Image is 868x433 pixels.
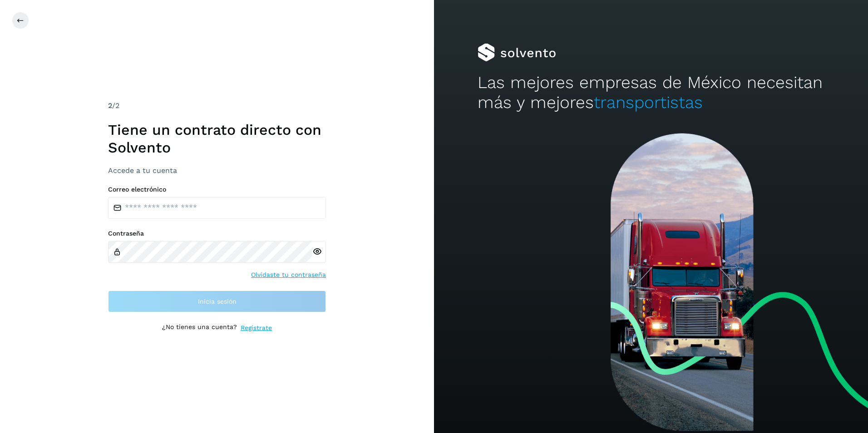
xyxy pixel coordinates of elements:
button: Inicia sesión [108,290,326,312]
h2: Las mejores empresas de México necesitan más y mejores [478,73,825,113]
label: Contraseña [108,230,326,237]
span: Inicia sesión [198,298,237,305]
label: Correo electrónico [108,186,326,193]
h3: Accede a tu cuenta [108,166,326,175]
span: transportistas [594,93,703,112]
span: 2 [108,101,112,110]
div: /2 [108,100,326,111]
h1: Tiene un contrato directo con Solvento [108,121,326,156]
a: Regístrate [241,323,272,333]
a: Olvidaste tu contraseña [251,270,326,280]
p: ¿No tienes una cuenta? [162,323,237,333]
